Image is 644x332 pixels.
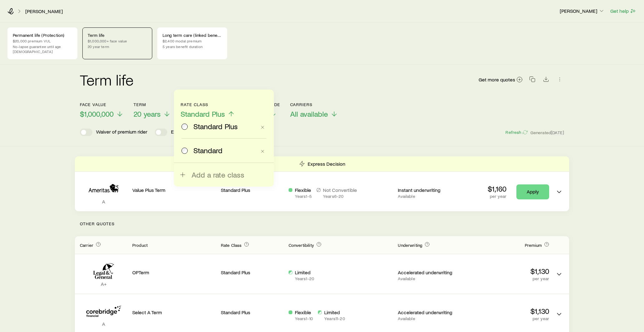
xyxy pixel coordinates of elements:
[132,269,216,276] p: OPTerm
[88,33,147,38] p: Term life
[398,269,461,276] p: Accelerated underwriting
[163,33,222,38] p: Long term care (linked benefit)
[132,309,216,315] p: Select A Term
[290,110,328,118] span: All available
[134,102,171,107] p: Term
[466,276,549,281] p: per year
[157,27,227,59] a: Long term care (linked benefit)$2,400 modal premium5 years benefit duration
[295,316,313,321] p: Years 1 - 10
[479,77,515,82] span: Get more quotes
[163,38,222,43] p: $2,400 modal premium
[610,7,637,15] button: Get help
[13,44,72,54] p: No-lapse guarantee until age [DEMOGRAPHIC_DATA]
[551,130,564,135] span: [DATE]
[25,8,63,14] a: [PERSON_NAME]
[181,102,235,107] p: Rate Class
[559,7,605,15] button: [PERSON_NAME]
[295,269,314,276] p: Limited
[181,102,235,119] button: Rate ClassStandard Plus
[80,198,127,205] p: A
[516,184,549,199] a: Apply
[221,309,284,315] p: Standard Plus
[132,242,148,248] span: Product
[290,102,338,107] p: Carriers
[398,316,461,321] p: Available
[398,187,461,193] p: Instant underwriting
[324,309,345,315] p: Limited
[466,307,549,315] p: $1,130
[295,187,312,193] p: Flexible
[7,27,77,59] a: Permanent life (Protection)$20,000 premium VULNo-lapse guarantee until age [DEMOGRAPHIC_DATA]
[181,110,225,118] span: Standard Plus
[295,194,312,199] p: Years 1 - 5
[488,184,506,193] p: $1,160
[88,44,147,49] p: 20 year term
[308,161,345,167] p: Express Decision
[221,242,242,248] span: Rate Class
[290,102,338,119] button: CarriersAll available
[323,187,357,193] p: Not Convertible
[398,194,461,199] p: Available
[75,156,569,211] div: Term quotes
[398,242,422,248] span: Underwriting
[134,110,161,118] span: 20 years
[221,187,284,193] p: Standard Plus
[478,76,523,83] a: Get more quotes
[398,309,461,315] p: Accelerated underwriting
[88,38,147,43] p: $1,000,000+ face value
[80,102,124,107] p: Face value
[505,129,528,135] button: Refresh
[488,194,506,199] p: per year
[221,269,284,276] p: Standard Plus
[525,242,542,248] span: Premium
[560,8,605,14] p: [PERSON_NAME]
[289,242,314,248] span: Convertibility
[80,110,114,118] span: $1,000,000
[132,187,216,193] p: Value Plus Term
[324,316,345,321] p: Years 11 - 20
[295,276,314,281] p: Years 1 - 20
[80,72,134,87] h2: Term life
[75,211,569,236] p: Other Quotes
[163,44,222,49] p: 5 years benefit duration
[323,194,357,199] p: Years 6 - 20
[96,129,147,136] p: Waiver of premium rider
[80,102,124,119] button: Face value$1,000,000
[466,316,549,321] p: per year
[295,309,313,315] p: Flexible
[542,77,550,83] a: Download CSV
[82,27,152,59] a: Term life$1,000,000+ face value20 year term
[171,129,221,136] p: Extended convertibility
[13,38,72,43] p: $20,000 premium VUL
[134,102,171,119] button: Term20 years
[80,242,93,248] span: Carrier
[466,267,549,276] p: $1,130
[80,321,127,327] p: A
[13,33,72,38] p: Permanent life (Protection)
[530,130,564,135] span: Generated
[398,276,461,281] p: Available
[80,281,127,287] p: A+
